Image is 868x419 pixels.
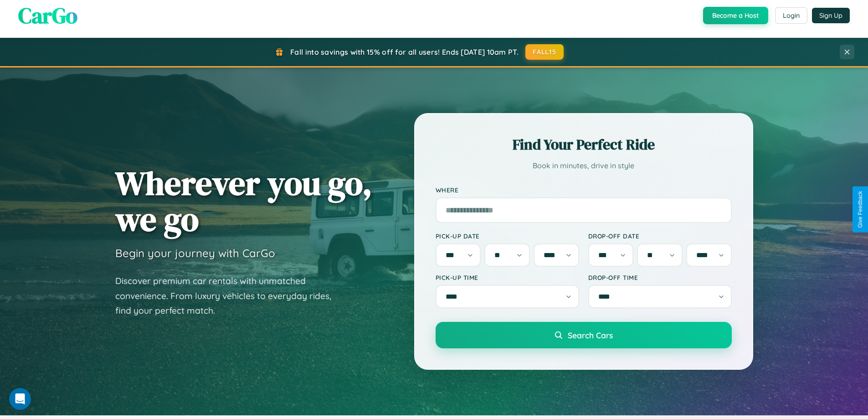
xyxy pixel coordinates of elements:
p: Discover premium car rentals with unmatched convenience. From luxury vehicles to everyday rides, ... [115,274,343,318]
div: Give Feedback [857,191,863,228]
iframe: Intercom live chat [9,388,31,410]
h1: Wherever you go, we go [115,165,372,237]
label: Pick-up Time [436,274,579,281]
button: Become a Host [703,7,768,24]
label: Drop-off Date [588,232,732,240]
span: Fall into savings with 15% off for all users! Ends [DATE] 10am PT. [290,47,519,57]
h2: Find Your Perfect Ride [436,134,732,155]
h3: Begin your journey with CarGo [115,246,275,260]
label: Pick-up Date [436,232,579,240]
button: Login [775,7,807,24]
button: Search Cars [436,322,732,348]
button: FALL15 [525,44,564,60]
span: CarGo [18,0,77,31]
p: Book in minutes, drive in style [436,159,732,172]
label: Where [436,186,732,194]
label: Drop-off Time [588,274,732,281]
button: Sign Up [812,8,850,23]
span: Search Cars [568,330,613,340]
